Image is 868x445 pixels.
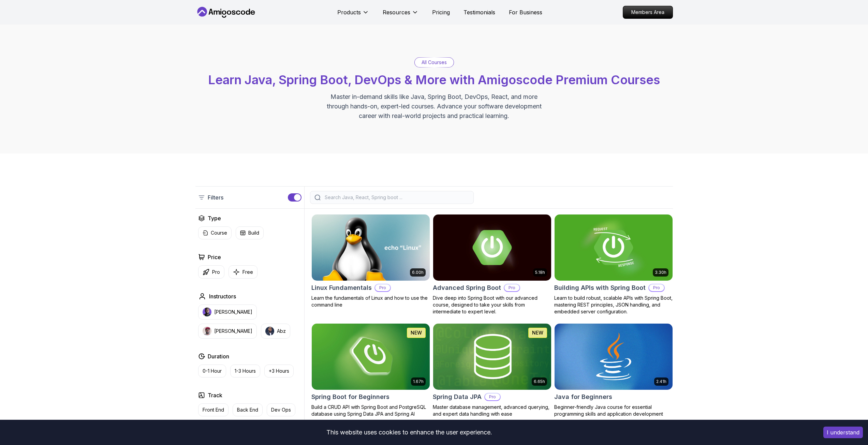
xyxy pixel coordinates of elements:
p: Build [248,229,259,236]
img: instructor img [265,327,274,336]
button: Build [236,226,264,239]
h2: Instructors [209,292,236,300]
p: NEW [532,329,543,336]
p: Pro [212,269,220,276]
p: Front End [203,406,224,413]
h2: Building APIs with Spring Boot [554,283,646,293]
p: Pro [649,284,664,291]
button: instructor imgAbz [261,324,290,339]
p: All Courses [422,59,447,66]
h2: Spring Data JPA [433,392,482,402]
a: Testimonials [464,8,495,16]
p: +3 Hours [269,368,289,374]
a: Building APIs with Spring Boot card3.30hBuilding APIs with Spring BootProLearn to build robust, s... [554,214,673,315]
button: Products [337,8,369,22]
p: Dive deep into Spring Boot with our advanced course, designed to take your skills from intermedia... [433,295,551,315]
p: Back End [237,406,258,413]
p: Learn the fundamentals of Linux and how to use the command line [311,295,430,308]
p: Dev Ops [271,406,291,413]
p: Resources [383,8,410,16]
p: Beginner-friendly Java course for essential programming skills and application development [554,404,673,417]
p: 0-1 Hour [203,368,222,374]
p: Master database management, advanced querying, and expert data handling with ease [433,404,551,417]
h2: Spring Boot for Beginners [311,392,389,402]
button: Resources [383,8,418,22]
h2: Type [208,214,221,222]
button: Pro [198,265,224,279]
p: Build a CRUD API with Spring Boot and PostgreSQL database using Spring Data JPA and Spring AI [311,404,430,417]
img: instructor img [203,308,211,316]
span: Learn Java, Spring Boot, DevOps & More with Amigoscode Premium Courses [208,72,660,87]
img: Java for Beginners card [555,324,673,390]
p: Pro [375,284,390,291]
p: Master in-demand skills like Java, Spring Boot, DevOps, React, and more through hands-on, expert-... [320,92,549,121]
h2: Linux Fundamentals [311,283,372,293]
p: 3.30h [655,270,666,275]
a: Members Area [623,6,673,19]
a: Spring Boot for Beginners card1.67hNEWSpring Boot for BeginnersBuild a CRUD API with Spring Boot ... [311,323,430,417]
p: Products [337,8,361,16]
p: Abz [277,328,286,335]
h2: Java for Beginners [554,392,612,402]
img: Building APIs with Spring Boot card [555,214,673,281]
button: Dev Ops [267,403,295,416]
p: 6.65h [534,379,545,384]
p: [PERSON_NAME] [214,328,252,335]
a: Pricing [432,8,450,16]
img: instructor img [203,327,211,336]
p: 6.00h [412,270,424,275]
img: Spring Data JPA card [433,324,551,390]
a: Spring Data JPA card6.65hNEWSpring Data JPAProMaster database management, advanced querying, and ... [433,323,551,417]
input: Search Java, React, Spring boot ... [323,194,469,201]
button: 0-1 Hour [198,365,226,377]
a: Linux Fundamentals card6.00hLinux FundamentalsProLearn the fundamentals of Linux and how to use t... [311,214,430,308]
p: 2.41h [656,379,666,384]
button: Accept cookies [823,427,863,438]
p: Members Area [623,6,673,18]
div: This website uses cookies to enhance the user experience. [5,425,813,440]
h2: Price [208,253,221,261]
a: For Business [509,8,542,16]
a: Java for Beginners card2.41hJava for BeginnersBeginner-friendly Java course for essential program... [554,323,673,417]
p: 1.67h [413,379,424,384]
p: Filters [208,193,223,202]
img: Spring Boot for Beginners card [312,324,430,390]
p: Pro [485,394,500,400]
a: Advanced Spring Boot card5.18hAdvanced Spring BootProDive deep into Spring Boot with our advanced... [433,214,551,315]
p: Course [211,229,227,236]
p: Learn to build robust, scalable APIs with Spring Boot, mastering REST principles, JSON handling, ... [554,295,673,315]
p: Pro [504,284,519,291]
p: Free [242,269,253,276]
button: +3 Hours [264,365,294,377]
p: NEW [411,329,422,336]
p: [PERSON_NAME] [214,309,252,315]
p: 1-3 Hours [235,368,256,374]
button: instructor img[PERSON_NAME] [198,324,257,339]
img: Advanced Spring Boot card [433,214,551,281]
button: Front End [198,403,229,416]
p: 5.18h [535,270,545,275]
h2: Duration [208,352,229,360]
button: 1-3 Hours [230,365,260,377]
h2: Track [208,391,222,399]
img: Linux Fundamentals card [312,214,430,281]
h2: Advanced Spring Boot [433,283,501,293]
button: instructor img[PERSON_NAME] [198,305,257,320]
button: Course [198,226,232,239]
button: Free [229,265,258,279]
button: Back End [233,403,263,416]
